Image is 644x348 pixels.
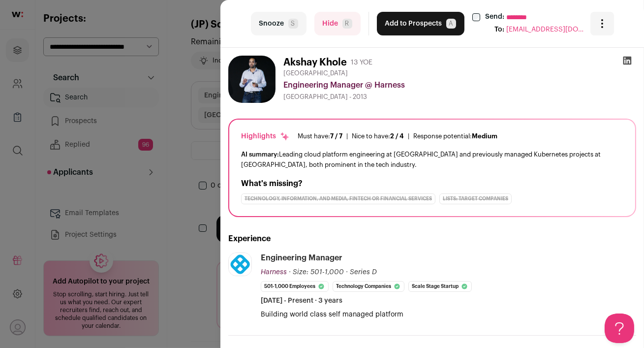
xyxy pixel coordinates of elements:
h1: Akshay Khole [283,56,347,69]
div: Nice to have: [352,132,404,140]
span: Medium [472,133,497,139]
span: 2 / 4 [390,133,404,139]
span: [EMAIL_ADDRESS][DOMAIN_NAME] [507,25,585,35]
span: Harness [261,269,287,276]
div: [GEOGRAPHIC_DATA] - 2013 [283,93,636,101]
span: · [346,267,348,277]
iframe: Help Scout Beacon - Open [605,314,634,343]
div: 13 YOE [351,58,372,67]
div: Technology, Information, and Media, Fintech or Financial Services [241,193,435,204]
span: A [446,19,456,29]
button: HideR [314,12,361,35]
div: Must have: [298,132,342,140]
span: S [288,19,298,29]
label: Send: [486,12,505,23]
span: 7 / 7 [330,133,342,139]
div: Response potential: [413,132,497,140]
span: [DATE] - Present · 3 years [261,296,342,306]
span: Series D [350,269,377,276]
li: Scale Stage Startup [408,281,472,292]
h2: Experience [228,233,636,245]
ul: | | [298,132,497,140]
li: Technology Companies [333,281,404,292]
h2: What's missing? [241,178,623,190]
button: Open dropdown [590,12,614,35]
span: [GEOGRAPHIC_DATA] [283,69,348,77]
li: 501-1,000 employees [261,281,329,292]
img: 7dbc3122cba616c94de61bcd77978a19fe386023b6494b7ffc882e98acb5204a.jpg [229,253,251,276]
div: To: [495,25,505,35]
span: R [342,19,352,29]
div: Lists: Target Companies [439,193,512,204]
div: Highlights [241,131,290,141]
span: · Size: 501-1,000 [289,269,344,276]
button: Add to ProspectsA [377,12,464,35]
p: Building world class self managed platform [261,310,636,319]
div: Engineering Manager [261,253,342,263]
img: 2adff82cab1459b6dcc36b3a2f7246d937bca6f68207b70a074166d8cc6a6123.jpg [228,56,276,103]
div: Leading cloud platform engineering at [GEOGRAPHIC_DATA] and previously managed Kubernetes project... [241,149,623,170]
span: AI summary: [241,151,279,158]
button: SnoozeS [251,12,307,35]
div: Engineering Manager @ Harness [283,79,636,91]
